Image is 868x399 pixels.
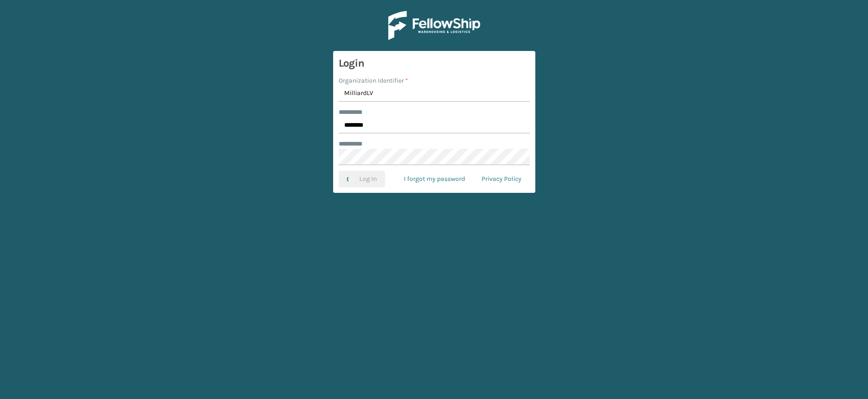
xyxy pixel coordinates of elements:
[396,171,473,187] a: I forgot my password
[339,171,385,187] button: Log In
[339,56,530,70] h3: Login
[339,76,408,85] label: Organization Identifier
[473,171,530,187] a: Privacy Policy
[388,11,480,40] img: Logo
